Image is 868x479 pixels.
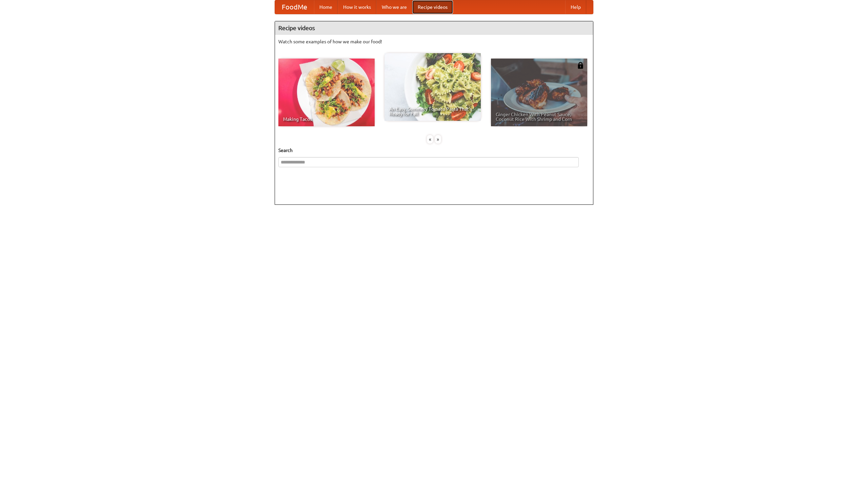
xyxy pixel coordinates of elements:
div: » [435,135,441,144]
a: An Easy, Summery Tomato Pasta That's Ready for Fall [384,53,481,121]
div: « [427,135,433,144]
a: Who we are [376,0,412,14]
p: Watch some examples of how we make our food! [278,38,590,45]
h5: Search [278,147,590,154]
span: An Easy, Summery Tomato Pasta That's Ready for Fall [389,107,476,116]
a: Recipe videos [412,0,453,14]
h4: Recipe videos [275,21,593,35]
a: Home [314,0,338,14]
img: 483408.png [577,62,584,69]
a: Making Tacos [278,59,375,126]
span: Making Tacos [283,117,370,122]
a: How it works [338,0,376,14]
a: Help [565,0,586,14]
a: FoodMe [275,0,314,14]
